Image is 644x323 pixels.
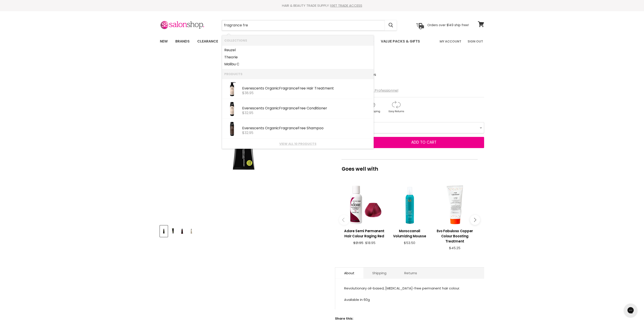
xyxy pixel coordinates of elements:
[279,125,298,131] b: Fragrance
[353,240,363,245] span: $21.95
[362,88,398,93] a: L'Oreal Professionnel
[427,23,469,27] p: Orders over $149 ship free!
[344,228,385,239] h3: Adore Semi Permanent Hair Colour Raging Red
[377,37,423,46] a: Value Packs & Gifts
[222,99,374,119] li: Products: Everescents Organic Fragrance Free Conditioner
[437,37,464,46] a: My Account
[222,45,374,54] li: Collections: Reuzel
[159,224,328,237] div: Product thumbnails
[187,225,195,237] button: L'Oreal Inoa
[363,268,395,278] a: Shipping
[404,240,415,245] span: $53.50
[224,142,371,146] a: View all 10 products
[465,37,486,46] a: Sign Out
[342,159,477,174] p: Goes well with
[242,110,253,115] span: $32.95
[224,121,240,137] img: FFS250ml_800x800_7b7f3e05-4db6-4087-8930-c13950f501db_200x.jpg
[365,240,375,245] span: $18.95
[224,101,240,117] img: FFC250ml_800x800_6501b4c1-d613-4917-9480-0070172a7aec_200x.jpg
[224,61,371,68] a: Malibu C
[222,69,374,79] li: Products
[449,246,460,250] span: $45.25
[157,37,171,46] a: New
[160,226,167,236] img: L'Oreal Inoa
[331,3,362,8] a: GET TRADE ACCESS
[222,119,374,139] li: Products: Everescents Organic Fragrance Free Shampoo
[335,65,484,72] h1: L'Oreal Inoa
[344,225,385,241] a: View product:Adore Semi Permanent Hair Colour Raging Red
[194,37,221,46] a: Clearance
[160,225,168,237] button: L'Oreal Inoa
[222,139,374,149] li: View All
[172,37,193,46] a: Brands
[224,81,240,97] img: FFT_235ml_800x800_6ae883ee-f099-43c0-bcdb-37c62b140495_200x.jpg
[222,61,374,69] li: Collections: Malibu C
[222,20,397,31] form: Product
[411,140,436,145] span: Add to cart
[154,3,490,8] div: HAIR & BEAUTY TRADE SUPPLY |
[154,35,490,48] nav: Main
[242,86,371,91] div: Everescents Organic Free Hair Treatment
[224,54,371,61] a: Theorie
[344,285,475,303] div: Revolutionary oil-based, [MEDICAL_DATA]-free permanent hair colour. Available in 60g
[363,137,484,148] button: Add to cart
[384,100,408,114] img: returns.gif
[279,106,298,111] b: Fragrance
[169,226,176,236] img: L'Oreal Inoa
[188,226,195,236] img: L'Oreal Inoa
[389,225,430,241] a: View product:Moroccanoil Volumizing Mousse
[169,225,177,237] button: L'Oreal Inoa
[335,268,363,278] a: About
[160,54,327,221] div: L'Oreal Inoa image. Click or Scroll to Zoom.
[385,20,397,30] button: Search
[193,62,294,213] img: L'Oreal Inoa
[434,225,475,246] a: View product:Evo Fabuloso Copper Colour Boosting Treatment
[242,90,254,96] span: $38.95
[242,130,253,135] span: $32.95
[222,79,374,99] li: Products: Everescents Organic Fragrance Free Hair Treatment
[179,226,186,236] img: L'Oreal Inoa
[395,268,426,278] a: Returns
[242,106,371,111] div: Everescents Organic Free Conditioner
[279,86,298,91] b: Fragrance
[222,54,374,61] li: Collections: Theorie
[224,47,371,54] a: Reuzel
[157,35,430,48] ul: Main menu
[622,302,640,319] iframe: Gorgias live chat messenger
[434,228,475,244] h3: Evo Fabuloso Copper Colour Boosting Treatment
[242,126,371,131] div: Everescents Organic Free Shampoo
[178,225,186,237] button: L'Oreal Inoa
[389,228,430,239] h3: Moroccanoil Volumizing Mousse
[335,316,353,321] span: Share this:
[222,20,385,30] input: Search
[222,35,374,45] li: Collections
